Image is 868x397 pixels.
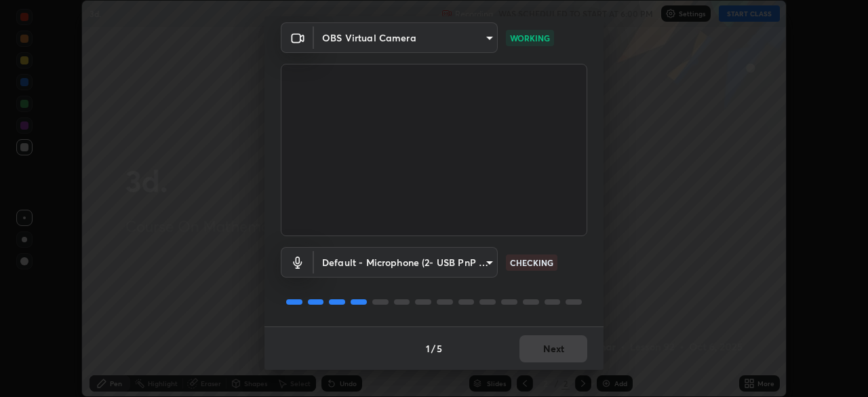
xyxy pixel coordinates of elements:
div: OBS Virtual Camera [314,247,498,278]
h4: 5 [437,341,442,356]
h4: 1 [426,341,430,356]
p: WORKING [510,32,550,44]
p: CHECKING [510,257,553,269]
div: OBS Virtual Camera [314,22,498,53]
h4: / [431,341,435,356]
